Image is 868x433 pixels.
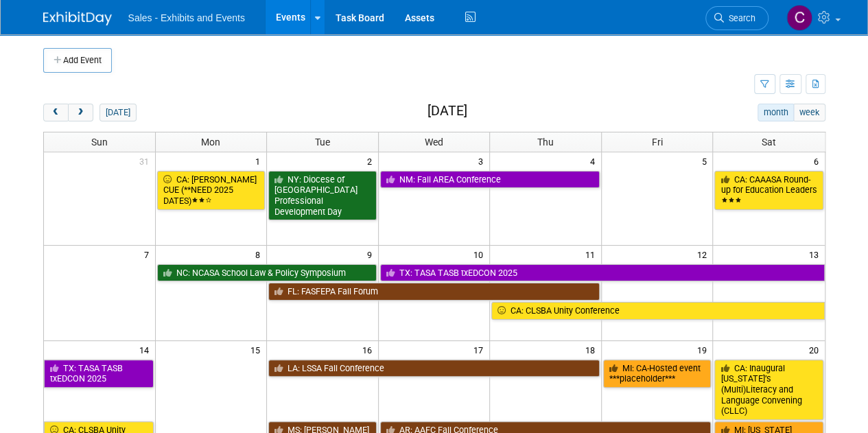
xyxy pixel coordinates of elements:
a: LA: LSSA Fall Conference [268,360,600,377]
button: prev [43,104,69,121]
a: Search [705,6,769,30]
span: 1 [254,152,266,169]
span: Search [724,13,755,23]
span: 10 [472,246,489,263]
a: MI: CA-Hosted event ***placeholder*** [603,360,712,388]
a: NM: Fall AREA Conference [380,171,600,189]
a: CA: Inaugural [US_STATE]’s (Multi)Literacy and Language Convening (CLLC) [714,360,823,421]
button: week [793,104,825,121]
button: month [758,104,794,121]
span: 20 [808,341,825,358]
button: next [68,104,93,121]
a: NY: Diocese of [GEOGRAPHIC_DATA] Professional Development Day [268,171,377,221]
a: NC: NCASA School Law & Policy Symposium [157,264,377,282]
span: Tue [315,137,330,148]
span: Mon [201,137,220,148]
span: Wed [425,137,443,148]
span: 16 [361,341,378,358]
a: TX: TASA TASB txEDCON 2025 [380,264,825,282]
span: 8 [254,246,266,263]
span: 5 [700,152,712,169]
img: ExhibitDay [43,12,112,25]
span: 13 [808,246,825,263]
span: 17 [472,341,489,358]
span: Sat [762,137,776,148]
h2: [DATE] [427,104,467,119]
span: 19 [695,341,712,358]
a: CA: CLSBA Unity Conference [491,302,824,320]
span: 11 [584,246,601,263]
span: 7 [143,246,155,263]
span: 15 [249,341,266,358]
span: Sales - Exhibits and Events [128,12,245,23]
span: Fri [652,137,663,148]
span: 4 [589,152,601,169]
button: [DATE] [99,104,136,121]
span: Sun [91,137,108,148]
button: Add Event [43,48,112,73]
a: CA: CAAASA Round-up for Education Leaders [714,171,823,210]
span: 6 [812,152,825,169]
span: 2 [366,152,378,169]
span: 14 [138,341,155,358]
a: CA: [PERSON_NAME] CUE (**NEED 2025 DATES) [157,171,266,210]
span: 31 [138,152,155,169]
a: TX: TASA TASB txEDCON 2025 [44,360,154,388]
span: 12 [695,246,712,263]
a: FL: FASFEPA Fall Forum [268,283,600,301]
span: 9 [366,246,378,263]
span: 18 [584,341,601,358]
span: Thu [537,137,554,148]
span: 3 [477,152,489,169]
img: Christine Lurz [786,5,812,31]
